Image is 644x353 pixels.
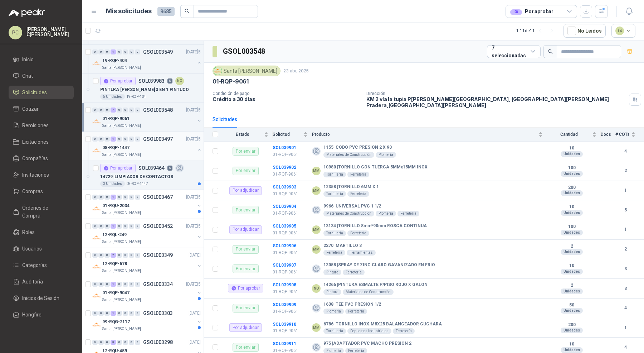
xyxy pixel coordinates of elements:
[273,288,308,295] p: 01-RQP-9061
[129,253,134,258] div: 0
[22,72,33,80] span: Chat
[92,135,202,158] a: 0 0 0 1 0 0 0 0 GSOL003497[DATE]5 Company Logo08-RQP-1447Santa [PERSON_NAME]
[138,78,165,84] p: SOL039983
[233,147,259,156] div: Por enviar
[9,119,74,132] a: Remisiones
[273,151,308,158] p: 01-RQP-9061
[561,249,583,255] div: Unidades
[9,242,74,256] a: Usuarios
[129,137,134,142] div: 0
[135,253,140,258] div: 0
[615,187,635,194] b: 1
[213,78,249,85] p: 01-RQP-9061
[22,261,47,269] span: Categorías
[273,249,308,256] p: 01-RQP-9061
[233,245,259,254] div: Por enviar
[273,204,296,209] b: SOL039904
[111,224,116,229] div: 1
[102,290,130,296] p: 01-RQP-9047
[283,68,309,75] p: 23 abr, 2025
[233,264,259,273] div: Por enviar
[111,340,116,345] div: 5
[312,167,321,175] div: MM
[98,282,104,287] div: 0
[102,202,130,209] p: 01-RQU-2034
[9,26,22,39] div: PC
[129,49,134,54] div: 0
[547,283,596,288] b: 2
[129,282,134,287] div: 0
[92,117,101,126] img: Company Logo
[185,9,190,14] span: search
[167,166,172,171] p: 6
[123,195,128,200] div: 0
[143,311,173,316] p: GSOL003303
[312,132,537,137] span: Producto
[323,172,346,177] div: Tornillería
[323,164,428,170] b: 10980 | TORNILLO CON TUERCA 5MMx15MM INOX
[323,250,345,256] div: Ferretería
[561,210,583,216] div: Unidades
[22,245,42,253] span: Usuarios
[143,340,173,345] p: GSOL003298
[615,226,635,233] b: 1
[117,224,122,229] div: 0
[611,24,636,38] button: 14
[143,49,173,54] p: GSOL003549
[9,201,74,223] a: Órdenes de Compra
[22,154,48,162] span: Compañías
[323,243,362,249] b: 2270 | MARTILLO 3
[9,69,74,83] a: Chat
[376,211,396,216] div: Plomería
[366,91,626,96] p: Dirección
[123,282,128,287] div: 0
[135,49,140,54] div: 0
[189,339,201,346] p: [DATE]
[22,89,47,96] span: Solicitudes
[323,269,341,275] div: Pintura
[273,322,296,327] a: SOL039910
[22,187,43,195] span: Compras
[111,282,116,287] div: 1
[9,53,74,66] a: Inicio
[104,108,110,113] div: 0
[323,223,427,229] b: 13134 | TORNILLO 8mm*90mm ROSCA CONTINUA
[273,165,296,170] b: SOL039902
[135,195,140,200] div: 0
[129,195,134,200] div: 0
[92,193,202,216] a: 0 0 0 1 0 0 0 0 GSOL003467[DATE]5 Company Logo01-RQU-2034Santa [PERSON_NAME]
[143,108,173,113] p: GSOL003548
[213,96,361,102] p: Crédito a 30 días
[323,211,374,216] div: Materiales de Construcción
[273,341,296,346] a: SOL039911
[111,195,116,200] div: 1
[273,185,296,190] b: SOL039903
[92,224,98,229] div: 0
[123,224,128,229] div: 0
[135,340,140,345] div: 0
[102,152,141,158] p: Santa [PERSON_NAME]
[312,225,321,234] div: MM
[22,278,43,286] span: Auditoria
[273,269,308,276] p: 01-RQP-9061
[312,186,321,195] div: MM
[102,319,130,325] p: 99-RQG-2117
[273,224,296,229] a: SOL039905
[229,225,262,234] div: Por adjudicar
[323,262,435,268] b: 13058 | SPRAY DE ZINC CLARO GAVANIZADO EN FRIO
[102,261,127,267] p: 12-RQP-678
[98,195,104,200] div: 0
[123,108,128,113] div: 0
[100,181,125,187] div: 3 Unidades
[26,27,74,37] p: [PERSON_NAME] C[PERSON_NAME]
[561,151,583,157] div: Unidades
[92,280,202,303] a: 0 0 0 1 0 0 0 0 GSOL003334[DATE]5 Company Logo01-RQP-9047Santa [PERSON_NAME]
[547,302,596,308] b: 50
[102,144,130,151] p: 08-RQP-1447
[92,195,98,200] div: 0
[273,128,312,142] th: Solicitud
[186,281,201,288] p: [DATE]5
[102,57,127,64] p: 19-RQP-404
[547,128,601,142] th: Cantidad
